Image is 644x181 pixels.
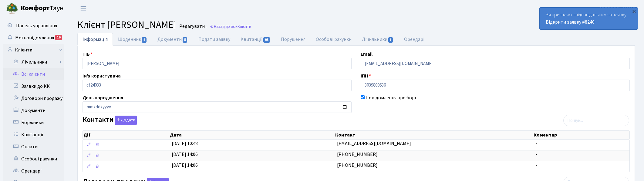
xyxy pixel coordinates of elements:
[7,56,64,68] a: Лічильники
[3,92,64,104] a: Договори продажу
[3,129,64,141] a: Квитанції
[55,35,62,40] div: 19
[366,94,417,101] label: Повідомлення про борг
[113,33,152,46] a: Щоденник
[3,44,64,56] a: Клієнти
[3,117,64,129] a: Боржники
[311,33,357,46] a: Особові рахунки
[540,8,638,29] div: Ви призначені відповідальним за заявку
[83,72,121,80] label: Ім'я користувача
[210,24,251,29] a: Назад до всіхКлієнти
[600,5,637,12] a: [PERSON_NAME]
[535,140,537,147] span: -
[399,33,430,46] a: Орендарі
[546,19,595,25] a: Відкрити заявку #8240
[535,162,537,169] span: -
[535,151,537,158] span: -
[113,115,137,125] a: Додати
[83,51,93,58] label: ПІБ
[337,151,378,158] span: [PHONE_NUMBER]
[337,140,411,147] span: [EMAIL_ADDRESS][DOMAIN_NAME]
[3,141,64,153] a: Оплати
[3,80,64,92] a: Заявки до КК
[21,3,64,14] span: Таун
[3,20,64,32] a: Панель управління
[115,116,137,125] button: Контакти
[172,162,198,169] span: [DATE] 14:06
[169,131,335,139] th: Дата
[3,153,64,165] a: Особові рахунки
[563,115,629,126] input: Пошук...
[77,33,113,46] a: Інформація
[83,94,123,101] label: День народження
[178,24,207,29] small: Редагувати .
[3,32,64,44] a: Мої повідомлення19
[152,33,193,46] a: Документи
[3,68,64,80] a: Всі клієнти
[83,116,137,125] label: Контакти
[183,37,187,43] span: 5
[533,131,629,139] th: Коментар
[16,22,57,29] span: Панель управління
[77,18,176,32] span: Клієнт [PERSON_NAME]
[263,37,270,43] span: 93
[3,104,64,117] a: Документи
[235,33,276,46] a: Квитанції
[337,162,378,169] span: [PHONE_NUMBER]
[83,131,169,139] th: Дії
[335,131,533,139] th: Контакт
[142,37,147,43] span: 4
[631,8,637,14] div: ×
[600,5,637,12] b: [PERSON_NAME]
[21,3,50,13] b: Комфорт
[6,2,18,15] img: logo.png
[388,37,393,43] span: 1
[276,33,311,46] a: Порушення
[361,51,373,58] label: Email
[361,72,371,80] label: ІПН
[357,33,399,46] a: Лічильники
[193,33,235,46] a: Подати заявку
[172,151,198,158] span: [DATE] 14:06
[76,3,91,13] button: Переключити навігацію
[15,35,54,41] span: Мої повідомлення
[238,24,251,29] span: Клієнти
[172,140,198,147] span: [DATE] 10:48
[3,165,64,177] a: Орендарі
